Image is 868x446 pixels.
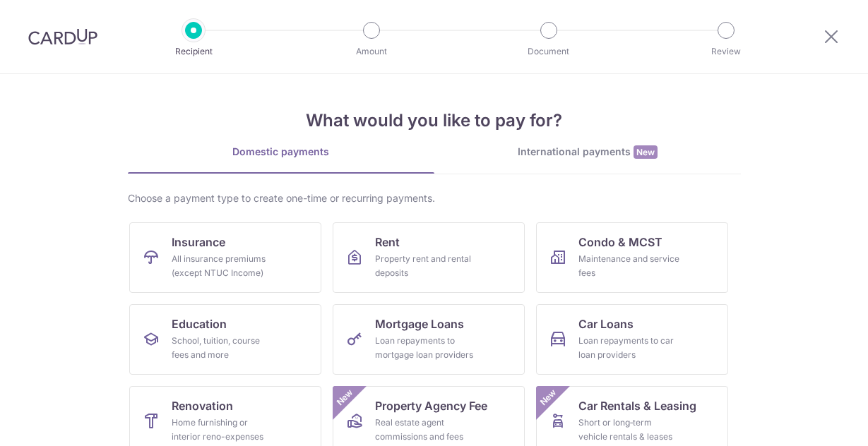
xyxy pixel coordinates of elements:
[674,44,778,59] p: Review
[172,416,273,444] div: Home furnishing or interior reno-expenses
[28,28,97,45] img: CardUp
[578,234,662,251] span: Condo & MCST
[172,252,273,280] div: All insurance premiums (except NTUC Income)
[497,44,601,59] p: Document
[333,386,356,409] span: New
[172,397,233,414] span: Renovation
[128,108,741,133] h4: What would you like to pay for?
[434,145,741,159] div: International payments
[172,315,227,332] span: Education
[375,397,487,414] span: Property Agency Fee
[375,334,477,362] div: Loan repayments to mortgage loan providers
[578,315,634,332] span: Car Loans
[129,304,321,375] a: EducationSchool, tuition, course fees and more
[172,234,225,251] span: Insurance
[172,334,273,362] div: School, tuition, course fees and more
[129,222,321,293] a: InsuranceAll insurance premiums (except NTUC Income)
[319,44,424,59] p: Amount
[375,234,400,251] span: Rent
[128,191,741,205] div: Choose a payment type to create one-time or recurring payments.
[333,304,525,375] a: Mortgage LoansLoan repayments to mortgage loan providers
[128,145,434,159] div: Domestic payments
[375,416,477,444] div: Real estate agent commissions and fees
[536,304,728,375] a: Car LoansLoan repayments to car loan providers
[536,386,559,409] span: New
[536,222,728,293] a: Condo & MCSTMaintenance and service fees
[578,334,680,362] div: Loan repayments to car loan providers
[634,145,658,159] span: New
[578,416,680,444] div: Short or long‑term vehicle rentals & leases
[333,222,525,293] a: RentProperty rent and rental deposits
[578,252,680,280] div: Maintenance and service fees
[375,252,477,280] div: Property rent and rental deposits
[375,315,464,332] span: Mortgage Loans
[141,44,246,59] p: Recipient
[578,397,696,414] span: Car Rentals & Leasing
